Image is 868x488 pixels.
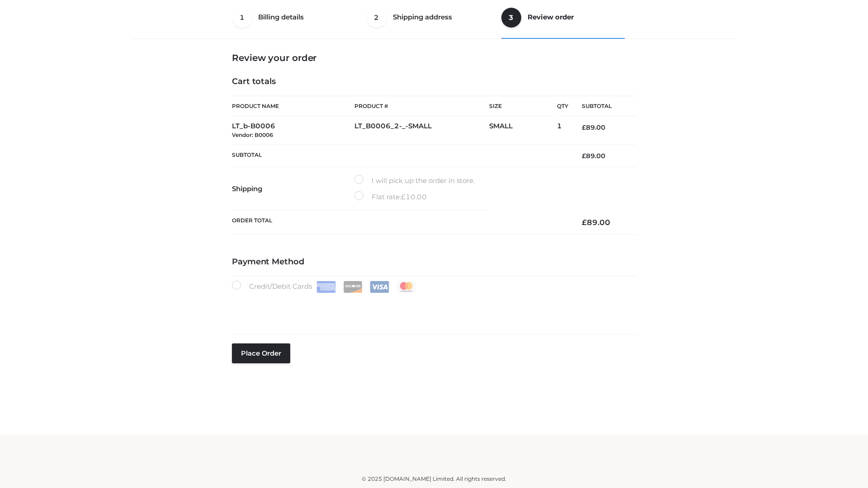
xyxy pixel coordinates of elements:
td: SMALL [489,117,557,145]
th: Size [489,96,552,117]
label: Credit/Debit Cards [232,281,417,293]
td: LT_b-B0006 [232,117,354,145]
h4: Payment Method [232,257,636,267]
th: Product # [354,96,489,117]
h3: Review your order [232,52,636,63]
td: 1 [557,117,568,145]
span: £ [582,218,587,227]
th: Order Total [232,211,568,235]
span: £ [401,192,406,201]
bdi: 89.00 [582,152,605,160]
img: Amex [316,281,336,293]
bdi: 89.00 [582,123,605,131]
span: £ [582,123,586,131]
th: Shipping [232,167,354,211]
span: £ [582,152,586,160]
bdi: 89.00 [582,218,610,227]
td: LT_B0006_2-_-SMALL [354,117,489,145]
th: Product Name [232,96,354,117]
button: Place order [232,343,290,363]
label: I will pick up the order in store. [354,175,475,187]
th: Subtotal [568,96,636,117]
label: Flat rate: [354,191,427,203]
h4: Cart totals [232,77,636,87]
div: © 2025 [DOMAIN_NAME] Limited. All rights reserved. [134,474,734,483]
iframe: Secure payment input frame [230,291,634,324]
img: Visa [370,281,389,293]
img: Mastercard [396,281,416,293]
th: Subtotal [232,145,568,167]
small: Vendor: B0006 [232,131,273,138]
img: Discover [343,281,363,293]
th: Qty [557,96,568,117]
bdi: 10.00 [401,192,427,201]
